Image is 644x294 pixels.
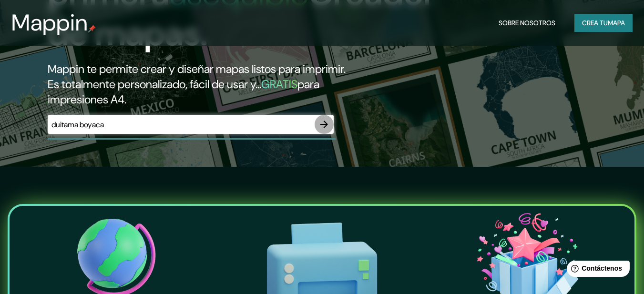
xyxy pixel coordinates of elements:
button: Crea tumapa [574,14,633,32]
font: Sobre nosotros [499,19,555,27]
font: Mappin te permite crear y diseñar mapas listos para imprimir. [48,61,346,76]
font: Crea tu [582,19,608,27]
font: para impresiones A4. [48,77,319,107]
font: GRATIS [261,77,297,91]
font: mapa [608,19,625,27]
button: Sobre nosotros [495,14,559,32]
font: Es totalmente personalizado, fácil de usar y... [48,77,261,91]
input: Elige tu lugar favorito [48,119,315,130]
img: pin de mapeo [88,25,96,32]
font: Mappin [11,8,88,38]
iframe: Lanzador de widgets de ayuda [559,257,634,284]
